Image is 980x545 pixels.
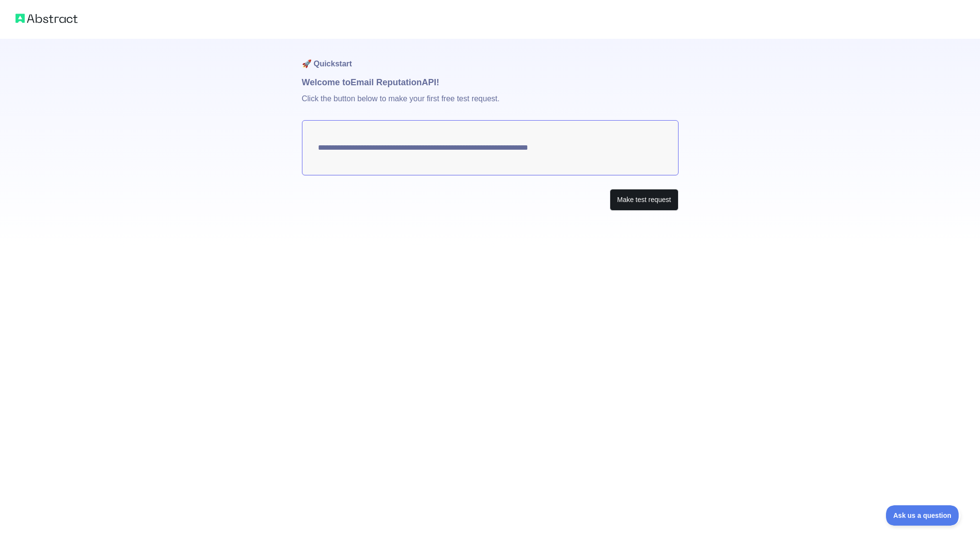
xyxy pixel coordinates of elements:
[886,505,961,526] iframe: Toggle Customer Support
[302,76,679,89] h1: Welcome to Email Reputation API!
[302,39,679,76] h1: 🚀 Quickstart
[16,12,78,25] img: Abstract logo
[302,89,679,120] p: Click the button below to make your first free test request.
[610,189,678,211] button: Make test request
